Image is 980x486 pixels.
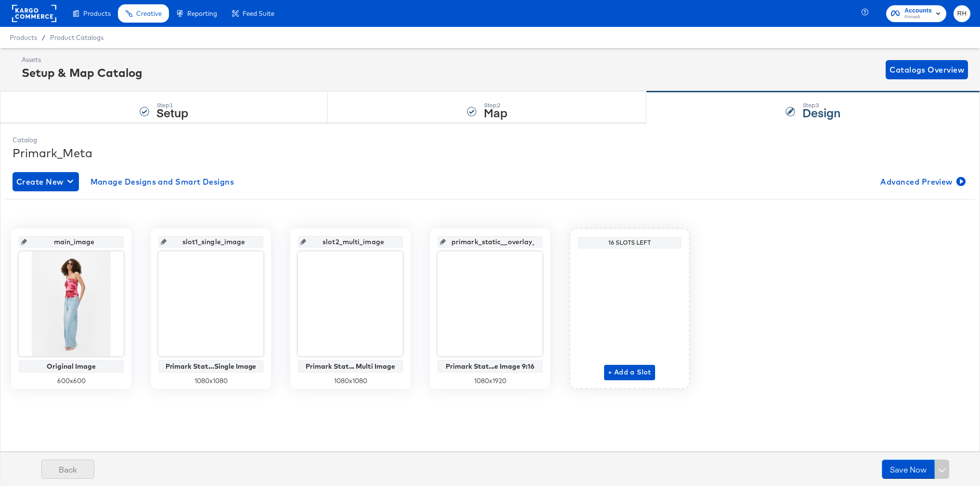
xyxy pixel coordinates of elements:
[484,102,507,109] div: Step: 2
[41,460,94,479] button: Back
[604,365,655,380] button: + Add a Slot
[22,55,142,64] div: Assets
[880,175,964,188] span: Advanced Preview
[438,376,542,386] div: 1080 x 1920
[37,34,50,41] span: /
[10,34,37,41] span: Products
[243,10,274,17] span: Feed Suite
[877,172,967,191] button: Advanced Preview
[802,102,840,109] div: Step: 3
[802,104,840,120] strong: Design
[886,5,946,22] button: AccountsPrimark
[300,362,400,370] div: Primark Stat... Multi Image
[886,60,968,79] button: Catalogs Overview
[187,10,217,17] span: Reporting
[882,460,935,479] button: Save Now
[13,136,967,145] div: Catalog
[158,376,263,386] div: 1080 x 1080
[904,13,932,21] span: Primark
[904,6,932,16] span: Accounts
[161,362,261,370] div: Primark Stat...Single Image
[156,104,188,120] strong: Setup
[136,10,162,17] span: Creative
[13,145,967,161] div: Primark_Meta
[16,175,75,188] span: Create New
[90,175,234,188] span: Manage Designs and Smart Designs
[608,366,651,378] span: + Add a Slot
[50,34,103,41] a: Product Catalogs
[954,5,970,22] button: RH
[890,63,964,76] span: Catalogs Overview
[580,239,679,247] div: 16 Slots Left
[484,104,507,120] strong: Map
[22,64,142,81] div: Setup & Map Catalog
[298,376,403,386] div: 1080 x 1080
[957,8,967,19] span: RH
[21,362,121,370] div: Original Image
[83,10,111,17] span: Products
[156,102,188,109] div: Step: 1
[19,376,124,386] div: 600 x 600
[13,172,79,191] button: Create New
[87,172,238,191] button: Manage Designs and Smart Designs
[440,362,540,370] div: Primark Stat...e Image 9:16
